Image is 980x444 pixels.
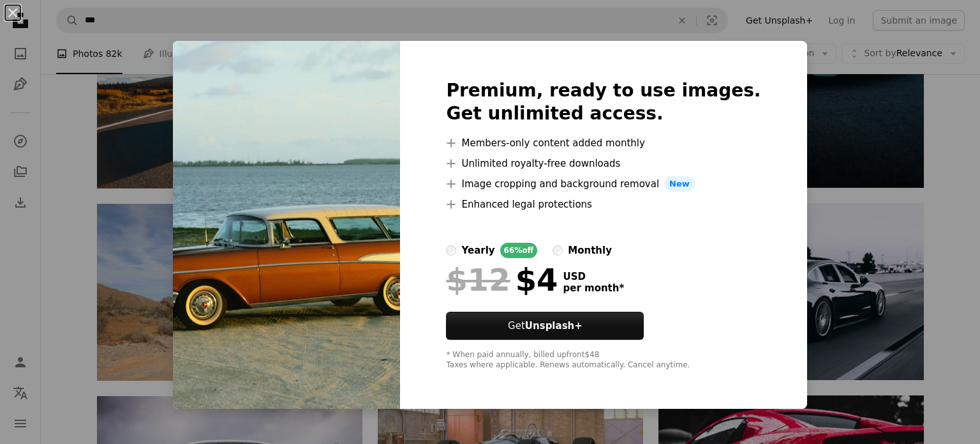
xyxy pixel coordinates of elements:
span: New [664,176,695,192]
h2: Premium, ready to use images. Get unlimited access. [446,79,761,125]
input: monthly [553,245,563,256]
div: * When paid annually, billed upfront $48 Taxes where applicable. Renews automatically. Cancel any... [446,350,761,371]
li: Image cropping and background removal [446,176,761,192]
li: Members-only content added monthly [446,135,761,151]
div: $4 [446,263,558,296]
div: yearly [461,243,494,258]
span: USD [563,271,624,282]
span: per month * [563,282,624,294]
span: $12 [446,263,510,296]
div: 66% off [500,243,538,258]
li: Enhanced legal protections [446,197,761,212]
strong: Unsplash+ [525,320,583,332]
li: Unlimited royalty-free downloads [446,156,761,171]
img: premium_photo-1664303847960-586318f59035 [173,41,400,409]
div: monthly [568,243,612,258]
button: GetUnsplash+ [446,312,644,340]
input: yearly66%off [446,245,456,256]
